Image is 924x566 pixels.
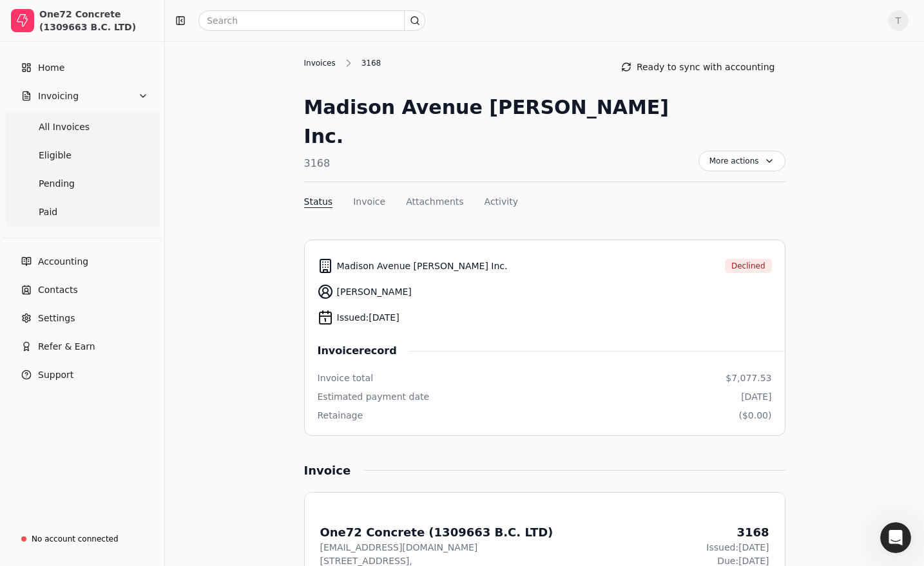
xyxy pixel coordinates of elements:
[38,368,73,382] span: Support
[353,195,385,209] button: Invoice
[5,334,159,359] button: Refer & Earn
[39,149,72,162] span: Eligible
[738,409,771,422] div: ($0.00)
[880,522,911,553] iframe: Intercom live chat
[320,524,553,541] div: One72 Concrete (1309663 B.C. LTD)
[39,120,90,134] span: All Invoices
[5,305,159,331] a: Settings
[5,83,159,109] button: Invoicing
[5,527,159,551] a: No account connected
[888,10,909,31] button: T
[5,277,159,303] a: Contacts
[611,57,785,77] button: Ready to sync with accounting
[38,340,95,354] span: Refer & Earn
[38,283,78,297] span: Contacts
[5,362,159,388] button: Support
[318,372,374,385] div: Invoice total
[5,55,159,80] a: Home
[8,199,157,225] a: Paid
[38,312,75,325] span: Settings
[698,151,785,171] button: More actions
[706,524,769,541] div: 3168
[304,57,342,69] div: Invoices
[318,343,410,359] span: Invoice record
[406,195,463,209] button: Attachments
[706,541,769,554] div: Issued: [DATE]
[320,541,553,554] div: [EMAIL_ADDRESS][DOMAIN_NAME]
[38,90,79,103] span: Invoicing
[304,93,698,151] div: Madison Avenue [PERSON_NAME] Inc.
[318,409,363,422] div: Retainage
[32,533,119,545] div: No account connected
[337,311,399,325] span: Issued: [DATE]
[337,259,508,273] span: Madison Avenue [PERSON_NAME] Inc.
[8,171,157,196] a: Pending
[741,390,771,404] div: [DATE]
[304,57,388,70] nav: Breadcrumb
[39,8,153,33] div: One72 Concrete (1309663 B.C. LTD)
[8,142,157,168] a: Eligible
[304,462,364,479] div: Invoice
[726,372,771,385] div: $7,077.53
[304,156,698,171] div: 3168
[198,10,425,31] input: Search
[318,390,430,404] div: Estimated payment date
[38,61,64,75] span: Home
[485,195,518,209] button: Activity
[38,255,88,269] span: Accounting
[355,57,388,69] div: 3168
[731,260,765,272] span: Declined
[304,195,333,209] button: Status
[8,114,157,140] a: All Invoices
[5,249,159,274] a: Accounting
[39,205,57,219] span: Paid
[337,285,412,299] span: [PERSON_NAME]
[39,177,75,191] span: Pending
